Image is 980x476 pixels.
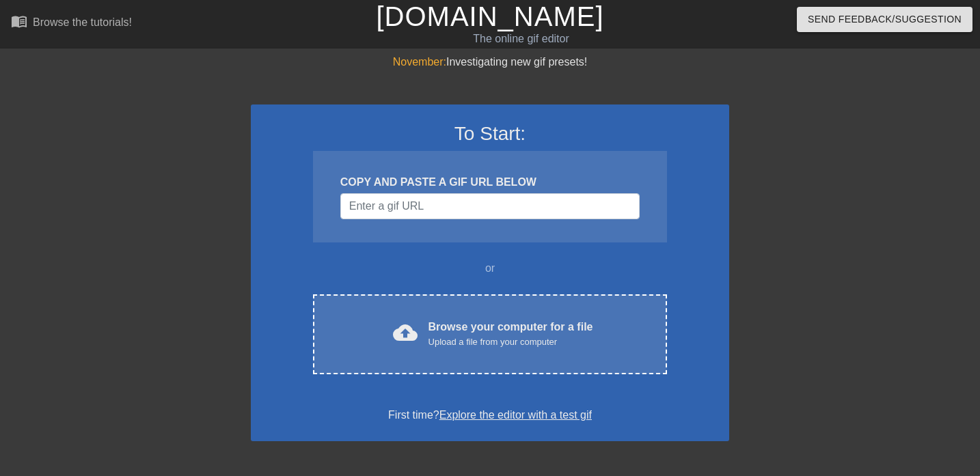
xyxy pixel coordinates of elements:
[393,320,418,345] span: cloud_upload
[286,260,694,277] div: or
[439,409,592,421] a: Explore the editor with a test gif
[11,13,27,29] span: menu_book
[340,193,640,219] input: Username
[269,122,711,145] h3: To Start:
[251,54,729,70] div: Investigating new gif presets!
[269,407,711,423] div: First time?
[393,56,446,68] span: November:
[428,335,593,349] div: Upload a file from your computer
[11,13,132,34] a: Browse the tutorials!
[808,11,962,28] span: Send Feedback/Suggestion
[797,7,972,32] button: Send Feedback/Suggestion
[340,174,640,191] div: COPY AND PASTE A GIF URL BELOW
[428,319,593,349] div: Browse your computer for a file
[334,31,709,47] div: The online gif editor
[33,16,132,28] div: Browse the tutorials!
[376,1,603,31] a: [DOMAIN_NAME]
